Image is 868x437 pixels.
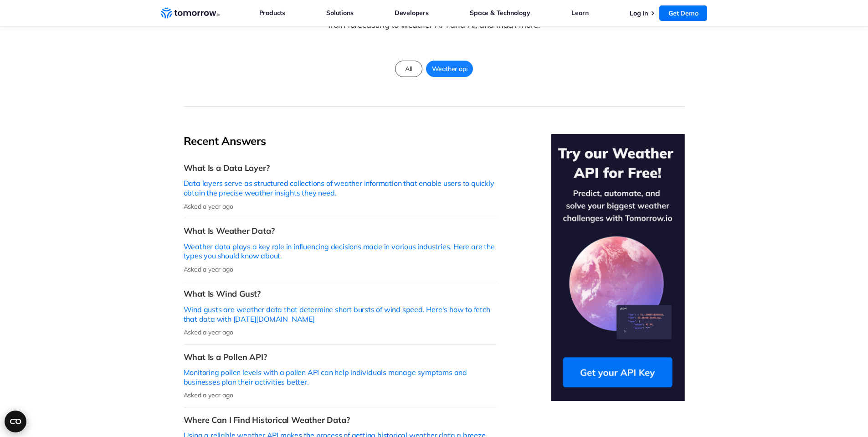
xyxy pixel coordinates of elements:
a: What Is Wind Gust?Wind gusts are weather data that determine short bursts of wind speed. Here's h... [184,281,496,344]
span: All [400,63,417,75]
p: Weather data plays a key role in influencing decisions made in various industries. Here are the t... [184,242,496,261]
p: Asked a year ago [184,391,496,399]
h3: What Is a Data Layer? [184,163,496,173]
h3: What Is Weather Data? [184,226,496,236]
a: What Is Weather Data?Weather data plays a key role in influencing decisions made in various indus... [184,218,496,281]
img: Try Our Weather API for Free [551,134,685,401]
a: Space & Technology [470,7,530,19]
a: Weather api [426,61,473,77]
p: Asked a year ago [184,328,496,336]
a: Products [259,7,285,19]
p: Wind gusts are weather data that determine short bursts of wind speed. Here's how to fetch that d... [184,305,496,324]
p: Asked a year ago [184,265,496,273]
p: Data layers serve as structured collections of weather information that enable users to quickly o... [184,179,496,198]
a: Developers [395,7,429,19]
p: Asked a year ago [184,202,496,211]
p: Monitoring pollen levels with a pollen API can help individuals manage symptoms and businesses pl... [184,368,496,387]
h3: What Is a Pollen API? [184,352,496,362]
a: Home link [161,6,220,20]
a: Solutions [326,7,353,19]
span: Weather api [426,63,473,75]
button: Open CMP widget [5,411,26,432]
a: What Is a Data Layer?Data layers serve as structured collections of weather information that enab... [184,155,496,218]
h2: Recent Answers [184,134,496,148]
h3: What Is Wind Gust? [184,288,496,299]
a: Learn [571,7,589,19]
h3: Where Can I Find Historical Weather Data? [184,415,496,425]
a: What Is a Pollen API?Monitoring pollen levels with a pollen API can help individuals manage sympt... [184,344,496,407]
a: All [395,61,422,77]
a: Get Demo [659,5,707,21]
a: Log In [630,9,648,17]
